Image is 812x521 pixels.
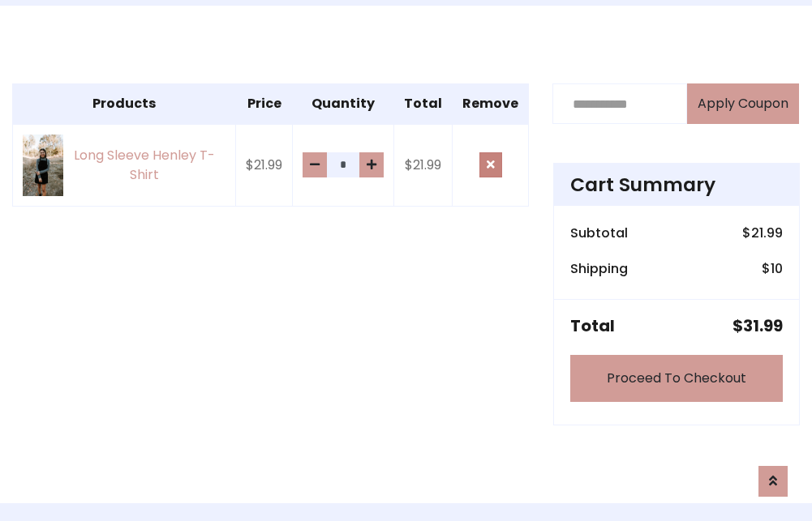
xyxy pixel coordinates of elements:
a: Proceed To Checkout [570,355,783,402]
th: Products [13,84,236,125]
a: Long Sleeve Henley T-Shirt [23,135,226,195]
th: Quantity [293,84,394,125]
span: 21.99 [751,224,783,242]
h6: Shipping [570,261,628,276]
span: 31.99 [743,314,783,337]
th: Remove [453,84,529,125]
td: $21.99 [394,124,453,206]
h4: Cart Summary [570,173,783,196]
h6: Subtotal [570,225,628,241]
td: $21.99 [236,124,293,206]
h6: $ [742,225,783,241]
th: Price [236,84,293,125]
h5: $ [733,316,783,335]
h5: Total [570,316,615,335]
th: Total [394,84,453,125]
button: Apply Coupon [687,83,799,124]
h6: $ [762,261,783,276]
span: 10 [771,259,783,278]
